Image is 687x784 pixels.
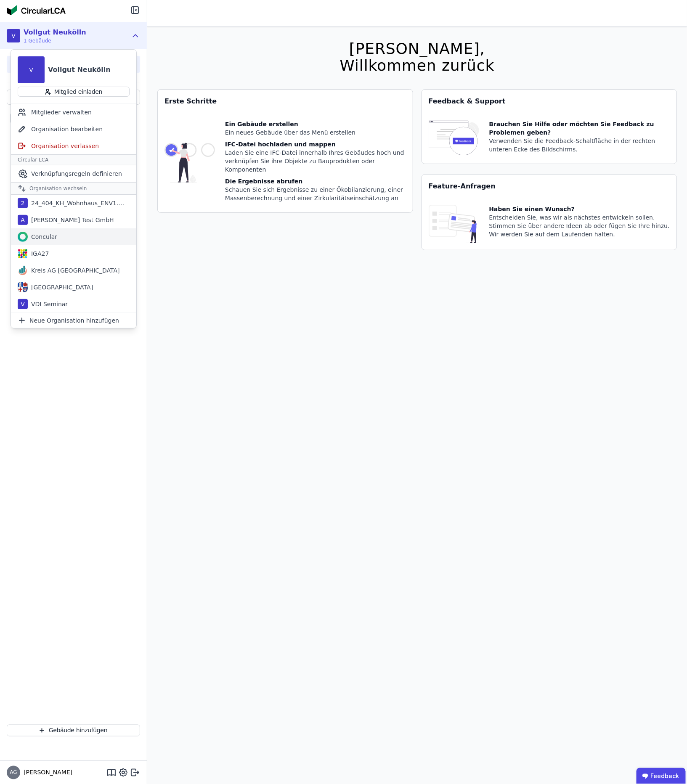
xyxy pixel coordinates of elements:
[18,265,28,275] img: Kreis AG Germany
[340,40,494,57] div: [PERSON_NAME],
[422,175,677,198] div: Feature-Anfragen
[7,725,140,736] button: Gebäude hinzufügen
[28,300,68,308] div: VDI Seminar
[225,128,406,137] div: Ein neues Gebäude über das Menü erstellen
[225,140,406,148] div: IFC-Datei hochladen und mappen
[18,215,28,225] div: A
[48,65,111,75] div: Vollgut Neukölln
[225,120,406,128] div: Ein Gebäude erstellen
[18,56,45,83] div: V
[29,316,119,325] span: Neue Organisation hinzufügen
[11,138,136,154] div: Organisation verlassen
[11,182,136,195] div: Organisation wechseln
[158,90,413,113] div: Erste Schritte
[10,770,17,775] span: AG
[18,249,28,259] img: IGA27
[164,120,215,206] img: getting_started_tile-DrF_GRSv.svg
[11,121,136,138] div: Organisation bearbeiten
[31,170,122,178] span: Verknüpfungsregeln definieren
[18,87,130,97] button: Mitglied einladen
[7,5,66,15] img: Concular
[28,249,49,258] div: IGA27
[28,233,57,241] div: Concular
[429,120,479,157] img: feedback-icon-HCTs5lye.svg
[489,213,670,238] div: Entscheiden Sie, was wir als nächstes entwickeln sollen. Stimmen Sie über andere Ideen ab oder fü...
[11,154,136,165] div: Circular LCA
[18,198,28,208] div: 2
[18,282,28,292] img: Kreis Bergstraße
[225,177,406,185] div: Die Ergebnisse abrufen
[20,768,72,777] span: [PERSON_NAME]
[422,90,677,113] div: Feedback & Support
[340,57,494,74] div: Willkommen zurück
[225,185,406,202] div: Schauen Sie sich Ergebnisse zu einer Ökobilanzierung, einer Massenberechnung und einer Zirkularit...
[7,29,20,42] div: V
[28,216,114,224] div: [PERSON_NAME] Test GmbH
[489,120,670,137] div: Brauchen Sie Hilfe oder möchten Sie Feedback zu Problemen geben?
[489,137,670,154] div: Verwenden Sie die Feedback-Schaltfläche in der rechten unteren Ecke des Bildschirms.
[24,37,86,44] span: 1 Gebäude
[28,199,125,207] div: 24_404_KH_Wohnhaus_ENV1.1 (Concular intern)
[225,148,406,174] div: Laden Sie eine IFC-Datei innerhalb Ihres Gebäudes hoch und verknüpfen Sie ihre Objekte zu Bauprod...
[28,283,93,291] div: [GEOGRAPHIC_DATA]
[24,27,86,37] div: Vollgut Neukölln
[489,205,670,213] div: Haben Sie einen Wunsch?
[11,104,136,121] div: Mitglieder verwalten
[28,266,120,275] div: Kreis AG [GEOGRAPHIC_DATA]
[10,113,20,123] div: V
[18,299,28,309] div: V
[429,205,479,243] img: feature_request_tile-UiXE1qGU.svg
[18,232,28,242] img: Concular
